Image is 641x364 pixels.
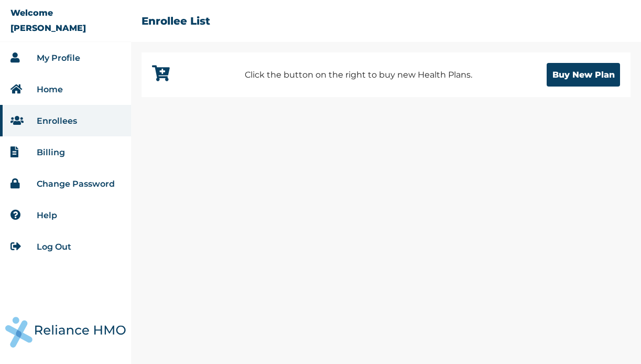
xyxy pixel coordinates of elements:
a: Home [37,84,63,94]
p: Click the button on the right to buy new Health Plans. [245,69,472,81]
button: Buy New Plan [547,63,620,87]
a: Help [37,210,57,220]
a: Enrollees [37,116,77,126]
a: Log Out [37,242,71,252]
p: [PERSON_NAME] [10,23,86,33]
a: My Profile [37,53,80,63]
a: Billing [37,147,65,157]
h2: Enrollee List [142,15,210,27]
a: Change Password [37,179,115,189]
p: Welcome [10,8,53,18]
img: RelianceHMO's Logo [5,317,126,348]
